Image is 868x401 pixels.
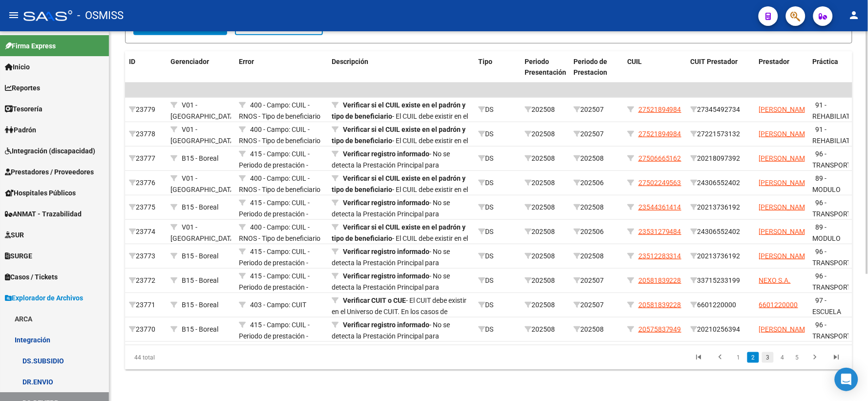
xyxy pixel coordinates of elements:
span: Periodo de Prestacion [573,58,607,77]
div: 202508 [525,299,566,311]
span: - No se detecta la Prestación Principal para Alimentación y/o Transporte [332,321,450,351]
datatable-header-cell: Práctica [809,51,853,84]
div: 24306552402 [691,226,751,237]
strong: Verificar si el CUIL existe en el padrón y tipo de beneficiario [332,174,466,193]
div: 202508 [525,324,566,335]
div: 20218097392 [691,153,751,164]
span: Periodo Presentación [525,58,566,77]
a: 3 [762,352,774,363]
div: 20213736192 [691,251,751,262]
datatable-header-cell: CUIT Prestador [687,51,755,84]
span: CUIT Prestador [691,58,738,65]
span: B15 - Boreal [182,203,218,211]
span: SURGE [5,251,32,261]
span: ID [129,58,135,65]
div: 23778 [129,128,163,140]
a: 2 [747,352,759,363]
span: 27521894984 [638,130,681,138]
span: 400 - Campo: CUIL - RNOS - Tipo de beneficiario [239,126,320,145]
span: [PERSON_NAME] [759,252,811,260]
span: 403 - Campo: CUIT [250,301,306,309]
datatable-header-cell: ID [125,51,167,84]
span: 415 - Campo: CUIL - Periodo de prestación - Código de practica [239,321,310,351]
span: [PERSON_NAME] [759,130,811,138]
span: 96 - TRANSPORTE (KM) [813,272,855,302]
span: 96 - TRANSPORTE (KM) [813,199,855,229]
div: 23770 [129,324,163,335]
span: 400 - Campo: CUIL - RNOS - Tipo de beneficiario [239,101,320,120]
span: CUIL [627,58,642,65]
span: [PERSON_NAME] [759,203,811,211]
div: 202508 [573,251,619,262]
mat-icon: person [848,9,860,21]
div: 24306552402 [691,177,751,189]
div: 202507 [573,128,619,140]
div: DS [478,324,517,335]
span: Hospitales Públicos [5,188,76,198]
span: B15 - Boreal [182,301,218,309]
a: go to next page [806,352,825,363]
div: 20210256394 [691,324,751,335]
strong: Verificar registro informado [343,199,429,207]
a: go to first page [690,352,708,363]
a: 5 [791,352,803,363]
span: Integración (discapacidad) [5,146,95,156]
a: 4 [777,352,788,363]
span: Casos / Tickets [5,272,58,282]
div: 202508 [573,153,619,164]
datatable-header-cell: Periodo de Prestacion [570,51,623,84]
strong: Verificar si el CUIL existe en el padrón y tipo de beneficiario [332,101,466,120]
span: - No se detecta la Prestación Principal para Alimentación y/o Transporte [332,272,450,302]
span: Inicio [5,62,30,72]
div: 202508 [525,251,566,262]
span: B15 - Boreal [182,325,218,333]
datatable-header-cell: Gerenciador [167,51,235,84]
div: DS [478,251,517,262]
div: 23773 [129,251,163,262]
span: 27521894984 [638,106,681,113]
div: DS [478,275,517,286]
span: 415 - Campo: CUIL - Periodo de prestación - Código de practica [239,248,310,278]
div: 23772 [129,275,163,286]
strong: Verificar si el CUIL existe en el padrón y tipo de beneficiario [332,126,466,145]
datatable-header-cell: CUIL [623,51,687,84]
datatable-header-cell: Prestador [755,51,809,84]
datatable-header-cell: Error [235,51,328,84]
div: 23771 [129,299,163,311]
div: DS [478,128,517,140]
span: Reportes [5,83,40,93]
li: page 4 [775,349,790,366]
span: B15 - Boreal [182,154,218,162]
strong: Verificar registro informado [343,248,429,255]
span: B15 - Boreal [182,252,218,260]
span: 400 - Campo: CUIL - RNOS - Tipo de beneficiario [239,223,320,242]
datatable-header-cell: Descripción [328,51,474,84]
span: 23544361414 [638,203,681,211]
div: 202507 [573,275,619,286]
div: 6601220000 [691,299,751,311]
div: 23774 [129,226,163,237]
div: 202508 [525,153,566,164]
span: 6601220000 [759,301,798,309]
span: 27502249563 [638,179,681,187]
span: 23531279484 [638,228,681,235]
span: 415 - Campo: CUIL - Periodo de prestación - Código de practica [239,150,310,180]
div: 23777 [129,153,163,164]
span: [PERSON_NAME] [759,325,811,333]
div: 202506 [573,226,619,237]
div: 202508 [573,202,619,213]
datatable-header-cell: Tipo [474,51,521,84]
li: page 1 [731,349,746,366]
span: 20581839228 [638,276,681,284]
span: 20575837949 [638,325,681,333]
strong: Verificar registro informado [343,272,429,280]
div: 33715233199 [691,275,751,286]
div: DS [478,202,517,213]
mat-icon: menu [8,9,20,21]
span: 20581839228 [638,301,681,309]
div: DS [478,104,517,115]
li: page 2 [746,349,761,366]
span: NEXO S.A. [759,276,791,284]
div: 202507 [573,104,619,115]
span: Tesorería [5,104,42,114]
